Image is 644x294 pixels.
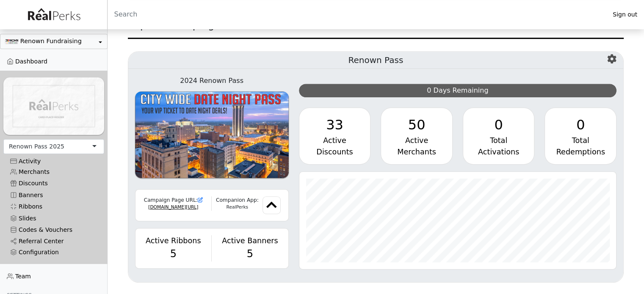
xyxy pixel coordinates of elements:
div: 50 [388,115,445,135]
a: Codes & Vouchers [3,224,104,236]
div: Discounts [306,146,364,157]
div: 5 [217,246,283,261]
a: Discounts [3,178,104,189]
a: [DOMAIN_NAME][URL] [148,204,198,210]
div: Active Ribbons [141,235,207,246]
div: Active [388,135,445,146]
div: Total [552,135,609,146]
a: Ribbons [3,201,104,212]
div: Active Banners [217,235,283,246]
div: 0 Days Remaining [299,84,616,97]
img: real_perks_logo-01.svg [23,5,84,24]
div: RealPerks [212,204,263,211]
a: Sign out [606,9,644,20]
div: Companion App: [212,196,263,204]
div: 0 [470,115,528,135]
a: 0 Total Redemptions [544,107,616,165]
img: YwTeL3jZSrAT56iJcvSStD5YpDe8igg4lYGgStdL.png [3,77,104,135]
img: sqktvUi49YWOlhEKK03WCLpzX7tC2yHSQ1VMvnxl.png [135,91,289,178]
img: favicon.png [263,196,280,214]
div: Redemptions [552,146,609,157]
div: 5 [141,246,207,261]
div: 33 [306,115,364,135]
div: Total [470,135,528,146]
a: Merchants [3,166,104,178]
a: 0 Total Activations [463,107,535,165]
div: Campaign Page URL: [141,196,207,204]
div: Renown Pass 2025 [9,142,64,151]
div: Merchants [388,146,445,157]
input: Search [108,4,606,25]
a: Referral Center [3,236,104,247]
div: Activity [10,158,97,165]
div: Configuration [10,249,97,256]
a: Slides [3,212,104,224]
div: 2024 Renown Pass [135,76,289,86]
a: Active Ribbons 5 [141,235,207,261]
img: K4l2YXTIjFACqk0KWxAYWeegfTH760UHSb81tAwr.png [6,39,18,44]
h5: Renown Pass [128,52,624,69]
a: 50 Active Merchants [381,107,453,165]
a: Active Banners 5 [217,235,283,261]
a: 33 Active Discounts [299,107,371,165]
div: 0 [552,115,609,135]
div: Active [306,135,364,146]
a: Banners [3,190,104,201]
div: Activations [470,146,528,157]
